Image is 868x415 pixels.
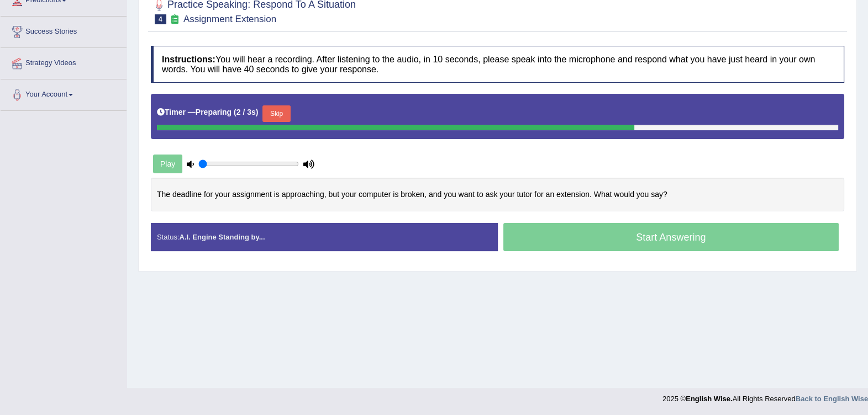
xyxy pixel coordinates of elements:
h5: Timer — [157,108,258,116]
h4: You will hear a recording. After listening to the audio, in 10 seconds, please speak into the mic... [151,46,844,83]
b: 2 / 3s [236,108,256,116]
a: Success Stories [1,17,127,44]
div: Status: [151,223,498,251]
div: 2025 © All Rights Reserved [662,388,868,404]
a: Back to English Wise [796,395,868,403]
div: The deadline for your assignment is approaching, but your computer is broken, and you want to ask... [151,178,844,211]
b: Preparing [196,108,232,116]
a: Strategy Videos [1,48,127,76]
b: ( [234,108,236,116]
b: ) [256,108,259,116]
button: Skip [262,105,290,122]
b: Instructions: [162,55,215,64]
strong: English Wise. [686,395,732,403]
small: Assignment Extension [183,14,276,24]
a: Your Account [1,79,127,107]
strong: A.I. Engine Standing by... [179,233,265,241]
small: Exam occurring question [169,14,181,25]
span: 4 [155,14,166,24]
